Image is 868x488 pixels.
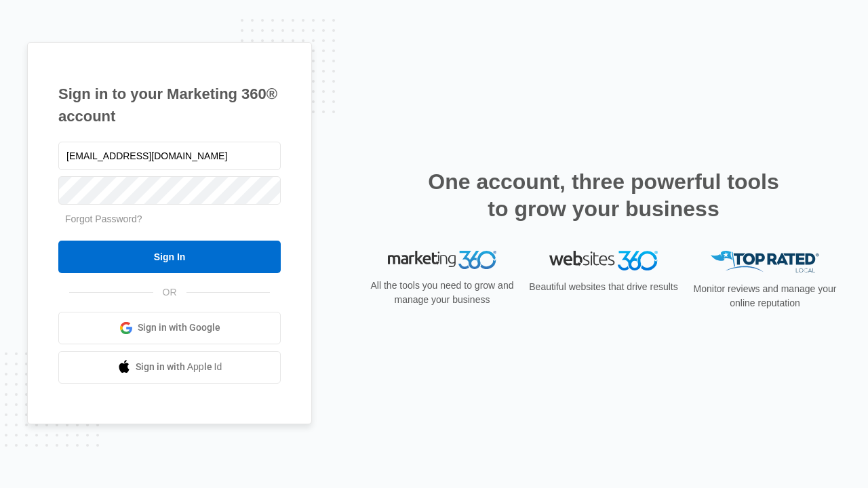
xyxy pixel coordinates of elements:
[711,251,819,273] img: Top Rated Local
[528,280,679,294] p: Beautiful websites that drive results
[58,351,281,384] a: Sign in with Apple Id
[65,213,142,224] a: Forgot Password?
[138,321,220,335] span: Sign in with Google
[136,360,222,374] span: Sign in with Apple Id
[424,168,783,222] h2: One account, three powerful tools to grow your business
[549,251,658,270] img: Websites 360
[388,251,496,270] img: Marketing 360
[689,282,841,310] p: Monitor reviews and manage your online reputation
[153,285,186,300] span: OR
[58,312,281,344] a: Sign in with Google
[366,279,518,307] p: All the tools you need to grow and manage your business
[58,142,281,170] input: Email
[58,83,281,127] h1: Sign in to your Marketing 360® account
[58,241,281,273] input: Sign In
